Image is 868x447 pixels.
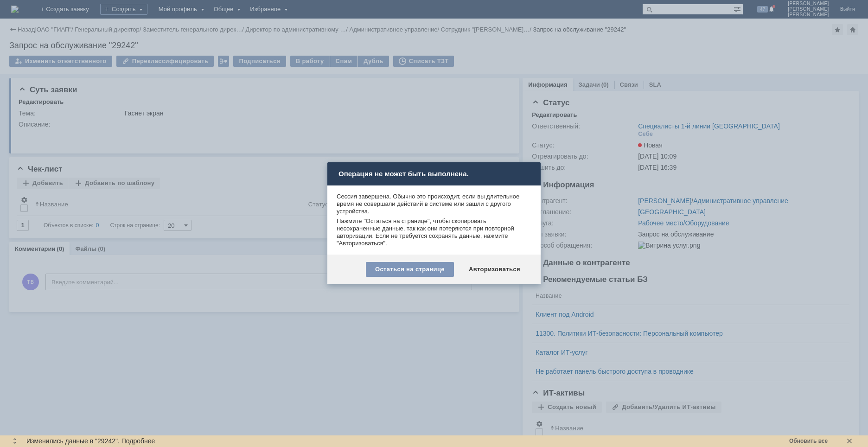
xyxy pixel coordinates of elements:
[789,438,845,444] div: Обновить все
[11,437,19,445] div: Развернуть
[846,437,853,445] div: Скрыть панель состояния. Сообщение появится, когда произойдет новое изменение
[26,437,785,445] div: Изменились данные в "29242". Подробнее
[337,193,531,215] div: Сессия завершена. Обычно это происходит, если вы длительное время не совершали действий в системе...
[337,217,531,247] div: Нажмите "Остаться на странице", чтобы скопировать несохраненные данные, так как они потеряются пр...
[327,162,541,185] div: Операция не может быть выполнена.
